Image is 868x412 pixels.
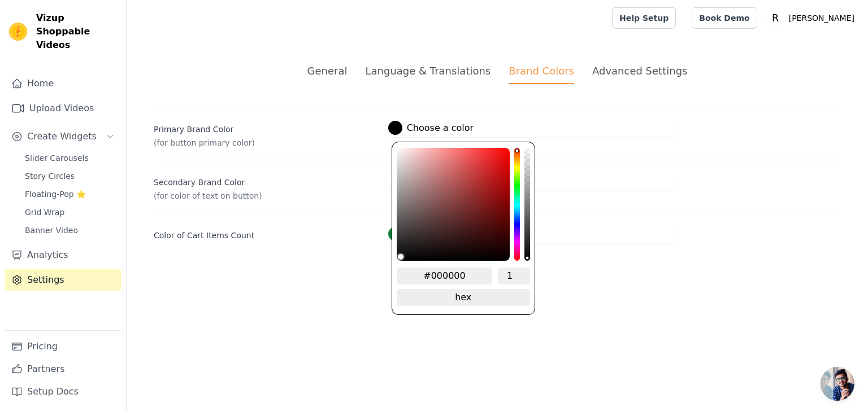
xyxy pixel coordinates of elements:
[5,335,121,358] a: Pricing
[5,97,121,120] a: Upload Videos
[25,207,64,218] span: Grid Wrap
[398,254,509,260] div: saturation channel
[386,119,476,137] button: Choose a color color picker
[388,121,474,135] label: Choose a color
[5,244,121,266] a: Analytics
[25,189,86,200] span: Floating-Pop ⭐
[821,367,854,401] a: Open chat
[9,23,27,41] img: Vizup
[592,63,687,78] div: Advanced Settings
[692,7,757,29] a: Book Demo
[388,174,474,188] label: Choose a color
[612,7,676,29] a: Help Setup
[766,8,859,28] button: R [PERSON_NAME]
[398,149,403,260] div: brightness channel
[5,358,121,380] a: Partners
[18,204,121,220] a: Grid Wrap
[18,222,121,238] a: Banner Video
[5,125,121,148] button: Create Widgets
[25,170,75,182] span: Story Circles
[397,268,493,284] input: hex color
[509,63,574,84] div: Brand Colors
[772,12,779,24] text: R
[154,137,377,148] p: (for button primary color)
[36,11,117,52] span: Vizup Shoppable Videos
[386,172,476,190] button: Choose a color color picker
[154,225,377,241] label: Color of Cart Items Count
[18,186,121,202] a: Floating-Pop ⭐
[154,190,377,201] p: (for color of text on button)
[5,269,121,291] a: Settings
[392,142,535,315] div: color picker
[498,268,530,284] input: alpha channel
[18,168,121,184] a: Story Circles
[154,172,377,188] label: Secondary Brand Color
[388,227,474,241] label: Choose a color
[154,119,377,135] label: Primary Brand Color
[25,152,89,164] span: Slider Carousels
[524,148,530,261] div: alpha channel
[27,130,97,143] span: Create Widgets
[5,380,121,403] a: Setup Docs
[25,225,78,236] span: Banner Video
[514,148,520,261] div: hue channel
[365,63,491,78] div: Language & Translations
[386,225,476,243] button: Choose a color color picker
[784,8,859,28] p: [PERSON_NAME]
[5,72,121,95] a: Home
[307,63,348,78] div: General
[18,150,121,166] a: Slider Carousels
